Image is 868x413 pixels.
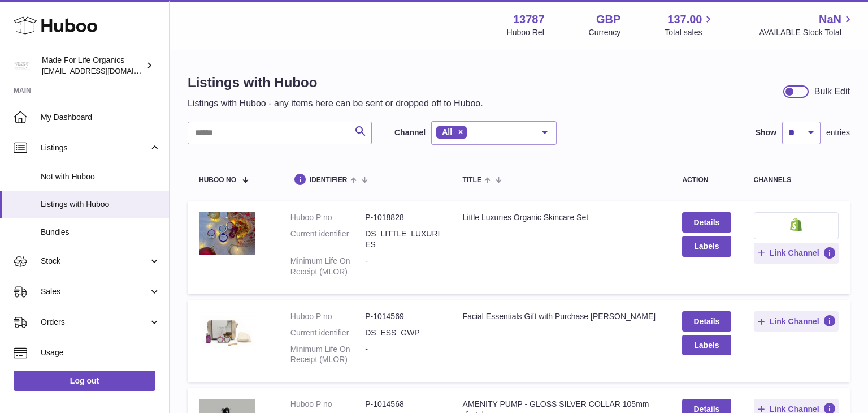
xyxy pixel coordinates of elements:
div: action [682,177,731,184]
button: Labels [682,236,731,256]
div: Huboo Ref [507,27,545,38]
span: 137.00 [667,12,702,27]
span: entries [826,127,850,138]
span: identifier [310,177,348,184]
div: Little Luxuries Organic Skincare Set [463,212,660,223]
span: Bundles [41,227,160,238]
span: title [463,177,481,184]
span: AVAILABLE Stock Total [759,27,854,38]
dt: Current identifier [290,328,365,338]
span: Sales [41,286,149,297]
dd: P-1014569 [365,311,440,322]
span: Link Channel [770,248,819,258]
dt: Huboo P no [290,212,365,223]
dt: Huboo P no [290,311,365,322]
span: Huboo no [199,177,236,184]
dd: DS_LITTLE_LUXURIES [365,229,440,250]
span: Total sales [665,27,715,38]
dd: - [365,344,440,365]
label: Show [756,127,776,138]
label: Channel [394,127,426,138]
img: Facial Essentials Gift with Purchase Carden [199,311,255,349]
dt: Huboo P no [290,399,365,410]
h1: Listings with Huboo [188,74,483,92]
span: My Dashboard [41,112,160,123]
span: Link Channel [770,316,819,326]
span: Stock [41,256,149,266]
div: Bulk Edit [814,85,850,98]
dd: - [365,256,440,277]
span: Not with Huboo [41,171,160,182]
div: channels [754,177,839,184]
a: Log out [14,371,155,391]
div: Made For Life Organics [42,55,144,76]
img: internalAdmin-13787@internal.huboo.com [14,57,31,74]
img: Little Luxuries Organic Skincare Set [199,212,255,255]
button: Labels [682,335,731,355]
dt: Current identifier [290,229,365,250]
span: Listings with Huboo [41,199,160,210]
dt: Minimum Life On Receipt (MLOR) [290,344,365,365]
a: Details [682,212,731,233]
span: All [442,127,452,136]
img: shopify-small.png [790,218,802,231]
div: Facial Essentials Gift with Purchase [PERSON_NAME] [463,311,660,322]
dd: P-1018828 [365,212,440,223]
a: Details [682,311,731,332]
a: NaN AVAILABLE Stock Total [759,12,854,38]
dd: P-1014568 [365,399,440,410]
strong: GBP [596,12,620,27]
dd: DS_ESS_GWP [365,328,440,338]
span: [EMAIL_ADDRESS][DOMAIN_NAME] [42,66,166,75]
a: 137.00 Total sales [665,12,715,38]
p: Listings with Huboo - any items here can be sent or dropped off to Huboo. [188,97,483,110]
button: Link Channel [754,243,839,263]
span: Usage [41,347,160,358]
span: Listings [41,143,149,153]
strong: 13787 [513,12,545,27]
div: Currency [589,27,621,38]
span: NaN [819,12,841,27]
span: Orders [41,317,149,328]
dt: Minimum Life On Receipt (MLOR) [290,256,365,277]
button: Link Channel [754,311,839,332]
